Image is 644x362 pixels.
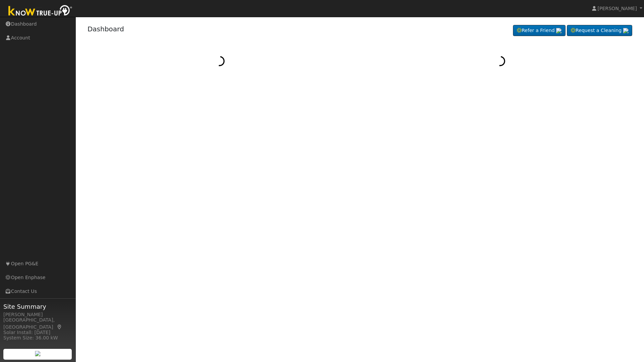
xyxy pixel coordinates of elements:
[567,25,632,36] a: Request a Cleaning
[3,334,72,341] div: System Size: 36.00 kW
[623,28,629,33] img: retrieve
[35,351,40,356] img: retrieve
[513,25,566,36] a: Refer a Friend
[3,329,72,336] div: Solar Install: [DATE]
[57,324,63,330] a: Map
[3,316,72,331] div: [GEOGRAPHIC_DATA], [GEOGRAPHIC_DATA]
[3,302,72,311] span: Site Summary
[88,25,124,33] a: Dashboard
[5,4,76,19] img: Know True-Up
[3,311,72,318] div: [PERSON_NAME]
[598,6,637,11] span: [PERSON_NAME]
[556,28,561,33] img: retrieve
